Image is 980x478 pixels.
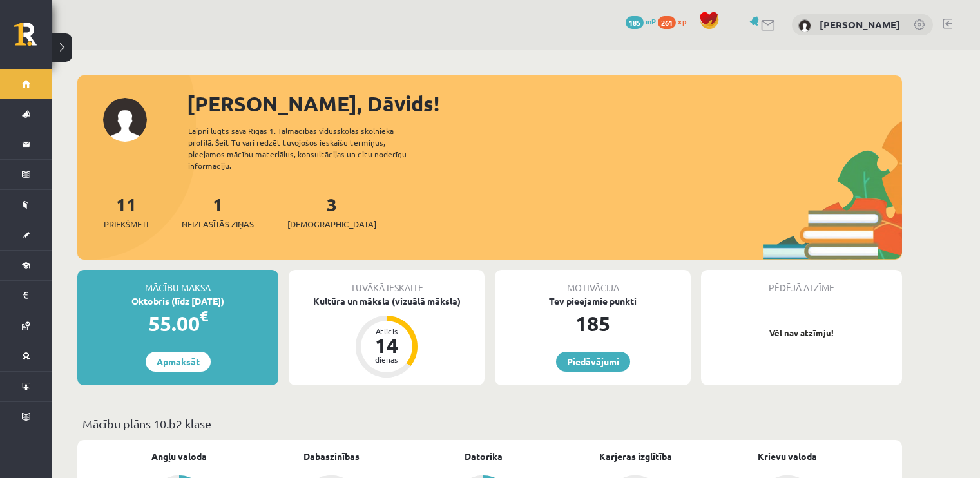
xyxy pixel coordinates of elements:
[77,308,278,339] div: 55.00
[287,193,376,231] a: 3[DEMOGRAPHIC_DATA]
[626,16,644,29] span: 185
[367,335,406,356] div: 14
[289,294,485,379] a: Kultūra un māksla (vizuālā māksla) Atlicis 14 dienas
[104,218,148,231] span: Priekšmeti
[820,18,900,31] a: [PERSON_NAME]
[556,352,630,372] a: Piedāvājumi
[758,450,817,463] a: Krievu valoda
[146,352,211,372] a: Apmaksāt
[104,193,148,231] a: 11Priekšmeti
[646,16,656,26] span: mP
[200,307,208,325] span: €
[707,327,896,339] p: Vēl nav atzīmju!
[495,308,691,339] div: 185
[77,294,278,308] div: Oktobris (līdz [DATE])
[287,218,376,231] span: [DEMOGRAPHIC_DATA]
[798,19,811,32] img: Dāvids Meņšovs
[495,294,691,308] div: Tev pieejamie punkti
[82,415,897,432] p: Mācību plāns 10.b2 klase
[289,270,485,294] div: Tuvākā ieskaite
[658,16,676,29] span: 261
[658,16,693,26] a: 261 xp
[465,450,503,463] a: Datorika
[701,270,902,294] div: Pēdējā atzīme
[151,450,207,463] a: Angļu valoda
[367,327,406,335] div: Atlicis
[495,270,691,294] div: Motivācija
[77,270,278,294] div: Mācību maksa
[678,16,686,26] span: xp
[14,23,52,55] a: Rīgas 1. Tālmācības vidusskola
[289,294,485,308] div: Kultūra un māksla (vizuālā māksla)
[626,16,656,26] a: 185 mP
[182,193,254,231] a: 1Neizlasītās ziņas
[187,88,902,119] div: [PERSON_NAME], Dāvids!
[182,218,254,231] span: Neizlasītās ziņas
[367,356,406,363] div: dienas
[188,125,429,171] div: Laipni lūgts savā Rīgas 1. Tālmācības vidusskolas skolnieka profilā. Šeit Tu vari redzēt tuvojošo...
[303,450,360,463] a: Dabaszinības
[599,450,672,463] a: Karjeras izglītība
